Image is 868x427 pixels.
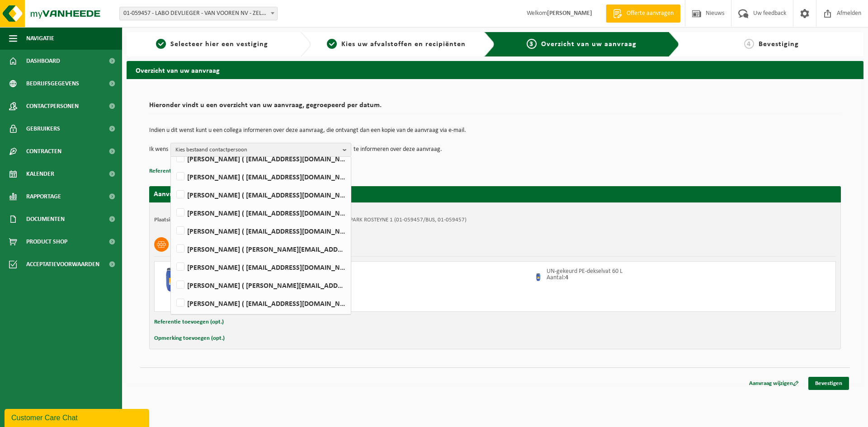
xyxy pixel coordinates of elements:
a: Bevestigen [808,377,849,390]
span: 3 [527,39,537,49]
a: Aanvraag wijzigen [742,377,806,390]
span: Offerte aanvragen [624,9,676,18]
button: Kies bestaand contactpersoon [170,143,351,156]
label: [PERSON_NAME] ( [EMAIL_ADDRESS][DOMAIN_NAME] ) [175,170,346,183]
a: Offerte aanvragen [606,5,680,23]
span: Gebruikers [26,117,60,140]
label: [PERSON_NAME] ( [PERSON_NAME][EMAIL_ADDRESS][DOMAIN_NAME] ) [175,242,346,256]
span: Rapportage [26,185,61,208]
span: Overzicht van uw aanvraag [541,41,637,48]
span: Contracten [26,140,61,163]
p: te informeren over deze aanvraag. [354,143,442,156]
span: Contactpersonen [26,95,79,117]
span: Product Shop [26,230,67,253]
label: [PERSON_NAME] ( [EMAIL_ADDRESS][DOMAIN_NAME] ) [175,224,346,238]
button: Referentie toevoegen (opt.) [154,316,224,328]
span: 01-059457 - LABO DEVLIEGER - VAN VOOREN NV - ZELZATE [120,7,277,20]
div: Aantal leveren: 4 [195,300,531,307]
div: Aantal ophalen : 9 [195,292,531,300]
button: Opmerking toevoegen (opt.) [154,333,225,344]
span: Acceptatievoorwaarden [26,253,99,276]
strong: 4 [565,274,568,281]
button: Referentie toevoegen (opt.) [149,165,219,177]
span: Dashboard [26,50,60,72]
p: UN-gekeurd PE-dekselvat 60 L [547,268,623,275]
h2: Overzicht van uw aanvraag [127,61,863,79]
span: Kalender [26,163,54,185]
span: Bevestiging [759,41,799,48]
span: Selecteer hier een vestiging [170,41,268,48]
span: Navigatie [26,27,54,50]
iframe: chat widget [5,407,151,427]
strong: [PERSON_NAME] [547,10,592,17]
span: 4 [744,39,754,49]
span: 2 [327,39,337,49]
h2: Hieronder vindt u een overzicht van uw aanvraag, gegroepeerd per datum. [149,102,841,114]
span: Kies bestaand contactpersoon [175,143,339,157]
span: Bedrijfsgegevens [26,72,79,95]
strong: Aanvraag voor [DATE] [154,191,222,198]
img: PB-OT-0200-HPE-00-02.png [159,266,186,293]
img: 01-000245 [533,271,544,282]
a: 1Selecteer hier een vestiging [131,39,293,50]
p: Ik wens [149,143,168,156]
span: 01-059457 - LABO DEVLIEGER - VAN VOOREN NV - ZELZATE [119,7,278,20]
label: [PERSON_NAME] ( [EMAIL_ADDRESS][DOMAIN_NAME] ) [175,260,346,274]
span: 1 [156,39,166,49]
label: [PERSON_NAME] ( [EMAIL_ADDRESS][DOMAIN_NAME] ) [175,206,346,220]
div: Ophalen en plaatsen lege [195,281,531,288]
label: [PERSON_NAME] ( [EMAIL_ADDRESS][DOMAIN_NAME] ) [175,152,346,165]
label: [PERSON_NAME] ( [PERSON_NAME][EMAIL_ADDRESS][DOMAIN_NAME] ) [175,278,346,292]
label: [PERSON_NAME] ( [EMAIL_ADDRESS][DOMAIN_NAME] ) [175,188,346,202]
label: [PERSON_NAME] ( [EMAIL_ADDRESS][DOMAIN_NAME] ) [175,296,346,310]
p: Aantal: [547,275,623,281]
span: Kies uw afvalstoffen en recipiënten [341,41,466,48]
span: Documenten [26,208,65,230]
p: Indien u dit wenst kunt u een collega informeren over deze aanvraag, die ontvangt dan een kopie v... [149,127,841,134]
a: 2Kies uw afvalstoffen en recipiënten [316,39,477,50]
strong: Plaatsingsadres: [154,217,193,223]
